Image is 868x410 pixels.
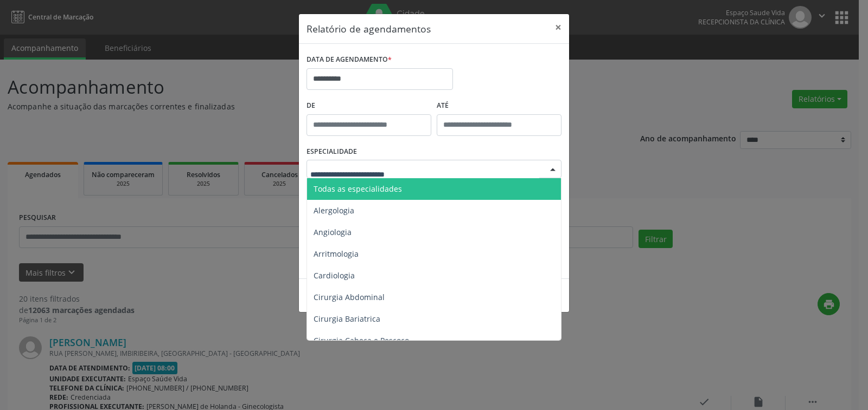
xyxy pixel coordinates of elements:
[437,97,561,114] label: ATÉ
[314,249,359,259] span: Arritmologia
[307,97,431,114] label: De
[307,22,431,36] h5: Relatório de agendamentos
[314,270,355,281] span: Cardiologia
[314,292,385,302] span: Cirurgia Abdominal
[547,14,569,41] button: Close
[307,144,357,160] label: ESPECIALIDADE
[314,227,352,237] span: Angiologia
[314,335,409,346] span: Cirurgia Cabeça e Pescoço
[307,51,392,68] label: DATA DE AGENDAMENTO
[314,184,402,194] span: Todas as especialidades
[314,205,354,216] span: Alergologia
[314,314,380,324] span: Cirurgia Bariatrica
